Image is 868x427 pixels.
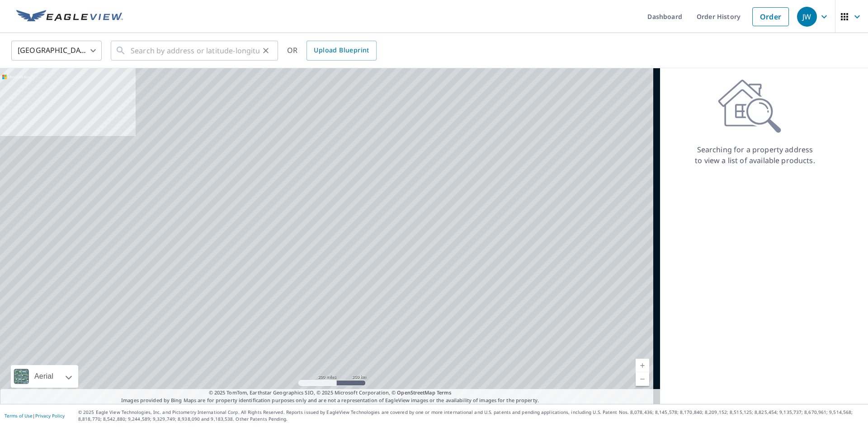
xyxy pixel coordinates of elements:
a: Current Level 5, Zoom In [636,359,649,372]
a: Order [752,7,789,26]
a: Privacy Policy [35,413,65,419]
div: [GEOGRAPHIC_DATA] [11,38,102,63]
span: Upload Blueprint [314,45,369,56]
p: Searching for a property address to view a list of available products. [694,144,816,166]
p: | [5,413,65,418]
span: © 2025 TomTom, Earthstar Geographics SIO, © 2025 Microsoft Corporation, © [209,389,452,397]
a: Terms of Use [5,413,33,419]
div: OR [287,41,377,61]
p: © 2025 Eagle View Technologies, Inc. and Pictometry International Corp. All Rights Reserved. Repo... [78,409,863,422]
a: OpenStreetMap [397,389,435,396]
div: Aerial [11,365,78,388]
button: Clear [259,44,272,57]
div: Aerial [32,365,56,388]
div: JW [797,7,817,27]
img: EV Logo [16,10,123,23]
input: Search by address or latitude-longitude [131,38,259,63]
a: Upload Blueprint [307,41,376,61]
a: Terms [437,389,452,396]
a: Current Level 5, Zoom Out [636,372,649,386]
